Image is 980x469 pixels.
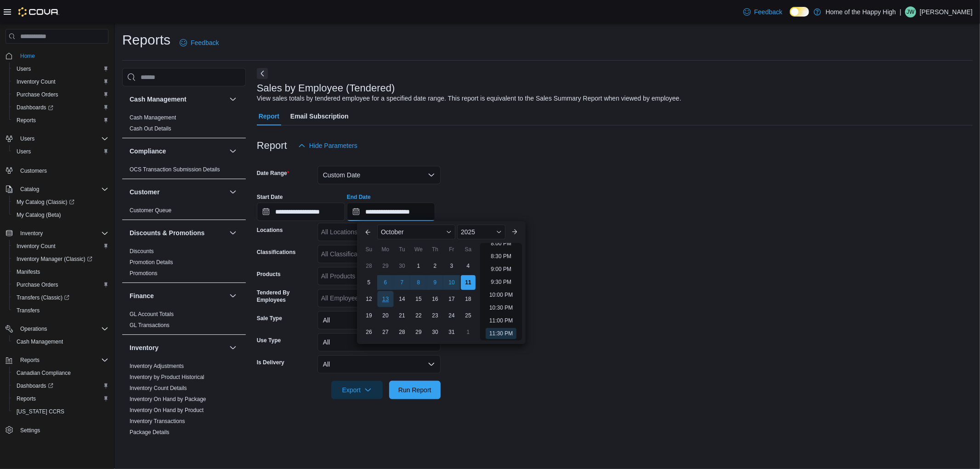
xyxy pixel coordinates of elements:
div: day-5 [362,275,376,290]
img: Cova [18,7,59,17]
button: All [317,355,441,373]
h3: Report [257,140,287,151]
button: Canadian Compliance [9,367,112,379]
span: Hide Parameters [309,141,357,150]
div: day-13 [377,291,393,307]
span: Inventory Manager (Classic) [13,254,108,265]
span: Canadian Compliance [13,367,108,379]
div: day-10 [444,275,459,290]
span: Settings [17,424,108,436]
a: Users [13,146,34,157]
button: Inventory [17,228,46,239]
span: Operations [17,323,108,334]
div: day-21 [395,308,409,323]
div: day-30 [395,259,409,273]
button: Run Report [389,381,441,399]
label: Locations [257,226,283,234]
span: Reports [17,395,36,402]
li: 11:00 PM [486,315,516,326]
span: My Catalog (Classic) [17,198,74,206]
div: day-30 [428,325,442,339]
div: day-19 [362,308,376,323]
h3: Finance [130,291,154,300]
span: Email Subscription [290,107,349,125]
span: Users [13,146,108,157]
button: Next [257,68,268,79]
input: Press the down key to enter a popover containing a calendar. Press the escape key to close the po... [347,203,435,221]
button: Users [2,132,112,145]
button: [US_STATE] CCRS [9,405,112,418]
span: Cash Out Details [130,125,171,132]
div: day-28 [395,325,409,339]
a: Cash Management [13,336,67,347]
div: day-7 [395,275,409,290]
button: Users [9,145,112,158]
div: We [411,242,426,257]
label: Is Delivery [257,359,284,366]
a: Discounts [130,248,154,254]
a: Dashboards [13,102,57,113]
li: 9:30 PM [487,277,515,288]
span: Reports [17,355,108,366]
label: Use Type [257,337,281,344]
a: Inventory Count [13,76,59,87]
span: Package Details [130,429,170,436]
div: Fr [444,242,459,257]
div: day-31 [444,325,459,339]
a: GL Transactions [130,322,170,328]
div: day-1 [461,325,476,339]
div: day-28 [362,259,376,273]
div: day-29 [411,325,426,339]
div: Th [428,242,442,257]
div: View sales totals by tendered employee for a specified date range. This report is equivalent to t... [257,94,681,103]
span: Reports [20,356,40,364]
button: Reports [9,392,112,405]
div: day-22 [411,308,426,323]
button: Purchase Orders [9,278,112,291]
input: Press the down key to open a popover containing a calendar. [257,203,345,221]
span: Purchase Orders [13,279,108,290]
h3: Customer [130,187,159,197]
a: Reports [13,115,40,126]
button: Custom Date [317,166,441,184]
button: Cash Management [227,94,238,105]
span: Inventory Count [13,241,108,252]
span: Inventory [17,228,108,239]
h3: Compliance [130,147,166,156]
span: Inventory Transactions [130,418,185,425]
span: Settings [20,427,40,434]
div: day-18 [461,292,476,306]
span: Transfers (Classic) [13,292,108,303]
span: GL Account Totals [130,311,174,318]
span: Home [17,50,108,62]
span: Users [17,133,108,144]
div: day-14 [395,292,409,306]
a: Transfers (Classic) [13,292,73,303]
div: Cash Management [122,112,246,138]
span: Dashboards [17,104,53,111]
span: Inventory Count Details [130,384,187,392]
span: Users [13,63,108,74]
div: Mo [378,242,393,257]
button: Catalog [2,183,112,196]
span: Cash Management [17,338,63,345]
span: Catalog [17,184,108,195]
button: Settings [2,424,112,437]
button: Users [9,62,112,75]
a: Inventory On Hand by Product [130,407,204,413]
span: Inventory Count [17,78,56,85]
div: Discounts & Promotions [122,246,246,283]
span: Cash Management [130,114,176,121]
span: Run Report [398,385,431,395]
p: [PERSON_NAME] [920,6,973,17]
h3: Cash Management [130,95,187,104]
span: Reports [13,393,108,404]
span: Customer Queue [130,207,171,214]
span: Promotions [130,270,158,277]
span: Dark Mode [790,17,790,17]
span: Export [337,381,377,399]
span: My Catalog (Beta) [17,211,61,219]
div: day-20 [378,308,393,323]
